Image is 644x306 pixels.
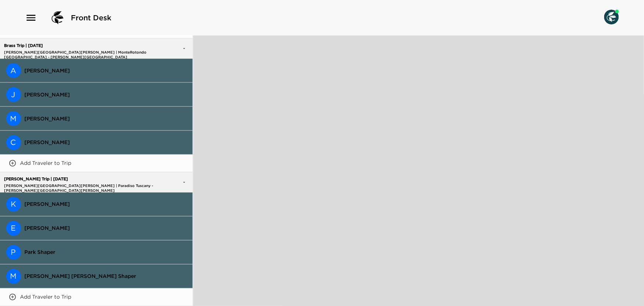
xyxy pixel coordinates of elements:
[6,245,21,260] div: Park Shaper
[24,273,187,280] span: [PERSON_NAME] [PERSON_NAME] Shaper
[6,221,21,236] div: E
[24,91,187,98] span: [PERSON_NAME]
[6,197,21,212] div: K
[24,225,187,232] span: [PERSON_NAME]
[6,135,21,150] div: Catherine Brass
[6,63,21,78] div: A
[24,115,187,122] span: [PERSON_NAME]
[2,50,162,55] p: [PERSON_NAME][GEOGRAPHIC_DATA][PERSON_NAME] | MonteRotondo [GEOGRAPHIC_DATA] - [PERSON_NAME][GEOG...
[24,67,187,74] span: [PERSON_NAME]
[6,269,21,284] div: M
[6,197,21,212] div: Kelley Anderson
[49,9,66,27] img: logo
[6,87,21,102] div: J
[6,135,21,150] div: C
[6,111,21,126] div: Melissa Grobmyer
[6,111,21,126] div: M
[24,201,187,208] span: [PERSON_NAME]
[6,63,21,78] div: Arthur Brass
[2,177,162,182] p: [PERSON_NAME] Trip | [DATE]
[6,221,21,236] div: Eric Anderson
[20,160,71,167] p: Add Traveler to Trip
[24,139,187,146] span: [PERSON_NAME]
[6,245,21,260] div: P
[2,184,162,188] p: [PERSON_NAME][GEOGRAPHIC_DATA][PERSON_NAME] | Paradiso Tuscany - [PERSON_NAME][GEOGRAPHIC_DATA][P...
[71,13,111,23] span: Front Desk
[6,269,21,284] div: Mary Eliza Shaper
[24,249,187,256] span: Park Shaper
[20,294,71,300] p: Add Traveler to Trip
[604,10,619,24] img: User
[2,43,162,48] p: Brass Trip | [DATE]
[6,87,21,102] div: Jeremy Finkelstein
